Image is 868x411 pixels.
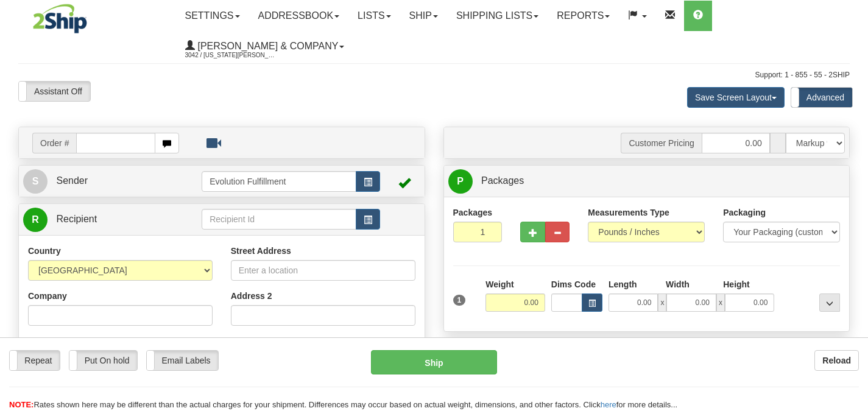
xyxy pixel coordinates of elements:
[56,214,97,224] span: Recipient
[202,171,356,192] input: Sender Id
[716,293,725,312] span: x
[19,82,90,101] label: Assistant Off
[453,206,493,219] label: Packages
[481,175,524,186] span: Packages
[23,208,48,232] span: R
[195,41,339,51] span: [PERSON_NAME] & Company
[814,350,859,371] button: Reload
[18,3,102,34] img: logo3042.jpg
[791,88,852,107] label: Advanced
[819,293,840,312] div: ...
[147,351,217,370] label: Email Labels
[28,290,67,302] label: Company
[822,356,851,365] b: Reload
[32,133,76,153] span: Order #
[18,70,850,80] div: Support: 1 - 855 - 55 - 2SHIP
[447,1,548,31] a: Shipping lists
[231,260,415,281] input: Enter a location
[609,278,637,290] label: Length
[601,400,616,409] a: here
[249,1,349,31] a: Addressbook
[548,1,619,31] a: Reports
[202,209,356,230] input: Recipient Id
[9,400,34,409] span: NOTE:
[69,351,138,370] label: Put On hold
[551,278,596,290] label: Dims Code
[348,1,400,31] a: Lists
[23,207,182,232] a: R Recipient
[658,293,666,312] span: x
[23,169,202,194] a: S Sender
[185,49,277,61] span: 3042 / [US_STATE][PERSON_NAME]
[231,290,272,302] label: Address 2
[723,206,766,219] label: Packaging
[28,245,61,257] label: Country
[666,278,690,290] label: Width
[453,295,466,306] span: 1
[687,87,785,108] button: Save Screen Layout
[371,350,498,374] button: Ship
[23,169,48,194] span: S
[10,351,60,370] label: Repeat
[485,278,513,290] label: Weight
[231,335,272,347] label: Address 3
[400,1,447,31] a: Ship
[231,245,291,257] label: Street Address
[176,1,249,31] a: Settings
[588,206,669,219] label: Measurements Type
[621,133,701,153] span: Customer Pricing
[176,31,354,61] a: [PERSON_NAME] & Company 3042 / [US_STATE][PERSON_NAME]
[723,278,750,290] label: Height
[28,335,91,347] label: Contact Person
[448,169,473,194] span: P
[56,175,88,186] span: Sender
[448,169,845,194] a: P Packages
